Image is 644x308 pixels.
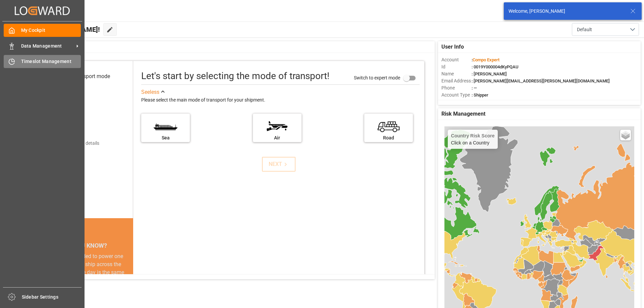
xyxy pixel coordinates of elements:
[141,69,329,83] div: Let's start by selecting the mode of transport!
[441,63,472,70] span: Id
[472,71,507,76] span: : [PERSON_NAME]
[44,252,125,301] div: The energy needed to power one large container ship across the ocean in a single day is the same ...
[472,78,610,83] span: : [PERSON_NAME][EMAIL_ADDRESS][PERSON_NAME][DOMAIN_NAME]
[141,88,159,96] div: See less
[451,133,495,138] h4: Country Risk Score
[21,43,74,50] span: Data Management
[620,130,631,140] a: Layers
[441,84,472,91] span: Phone
[441,56,472,63] span: Account
[4,55,81,68] a: Timeslot Management
[441,70,472,77] span: Name
[21,27,81,34] span: My Cockpit
[472,64,519,69] span: : 0019Y000004dKyPQAU
[472,93,488,98] span: : Shipper
[141,96,420,104] div: Please select the main mode of transport for your shipment.
[4,24,81,37] a: My Cockpit
[21,58,81,65] span: Timeslot Management
[354,75,400,80] span: Switch to expert mode
[441,77,472,84] span: Email Address
[262,157,296,172] button: NEXT
[472,85,477,90] span: : —
[256,134,298,141] div: Air
[441,110,485,118] span: Risk Management
[441,91,472,99] span: Account Type
[577,26,592,33] span: Default
[22,294,82,301] span: Sidebar Settings
[145,134,186,141] div: Sea
[508,8,624,15] div: Welcome, [PERSON_NAME]
[441,43,464,51] span: User Info
[28,23,100,36] span: Hello [PERSON_NAME]!
[472,57,499,62] span: :
[572,23,639,36] button: open menu
[451,133,495,145] div: Click on a Country
[368,134,410,141] div: Road
[36,238,133,252] div: DID YOU KNOW?
[269,160,289,168] div: NEXT
[473,57,499,62] span: Compo Expert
